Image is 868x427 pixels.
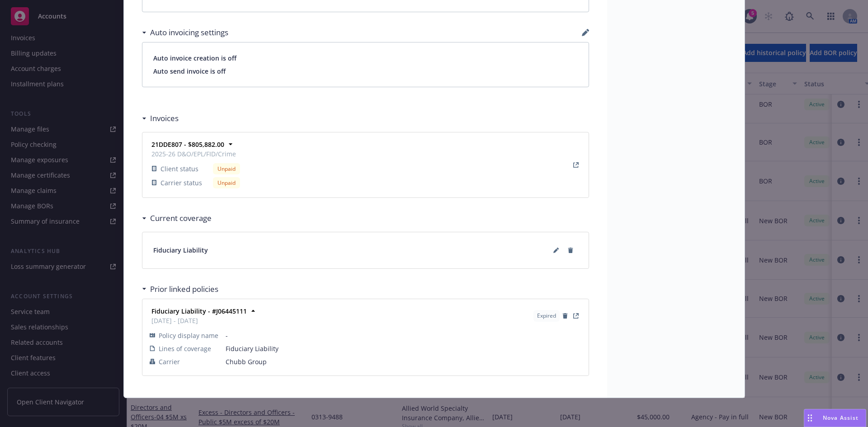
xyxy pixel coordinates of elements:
[213,163,240,174] div: Unpaid
[142,113,179,124] div: Invoices
[571,310,581,321] a: View Policy
[150,283,218,295] h3: Prior linked policies
[151,149,240,159] span: 2025-26 D&O/EPL/FID/Crime
[804,409,866,427] button: Nova Assist
[159,331,218,340] span: Policy display name
[159,357,180,366] span: Carrier
[571,160,581,170] a: View Invoice
[226,357,581,366] span: Chubb Group
[151,316,247,325] span: [DATE] - [DATE]
[160,164,198,174] span: Client status
[151,140,224,149] strong: 21DDE807 - $805,882.00
[142,27,228,38] div: Auto invoicing settings
[213,177,240,188] div: Unpaid
[153,66,578,76] span: Auto send invoice is off
[804,409,816,427] div: Drag to move
[153,53,578,63] span: Auto invoice creation is off
[153,245,208,255] span: Fiduciary Liability
[160,178,202,188] span: Carrier status
[150,27,228,38] h3: Auto invoicing settings
[823,414,859,422] span: Nova Assist
[150,113,179,124] h3: Invoices
[151,307,247,315] strong: Fiduciary Liability - #J06445111
[150,212,212,224] h3: Current coverage
[226,344,581,353] span: Fiduciary Liability
[537,312,556,320] span: Expired
[142,212,212,224] div: Current coverage
[142,283,218,295] div: Prior linked policies
[159,344,211,353] span: Lines of coverage
[226,331,581,340] span: -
